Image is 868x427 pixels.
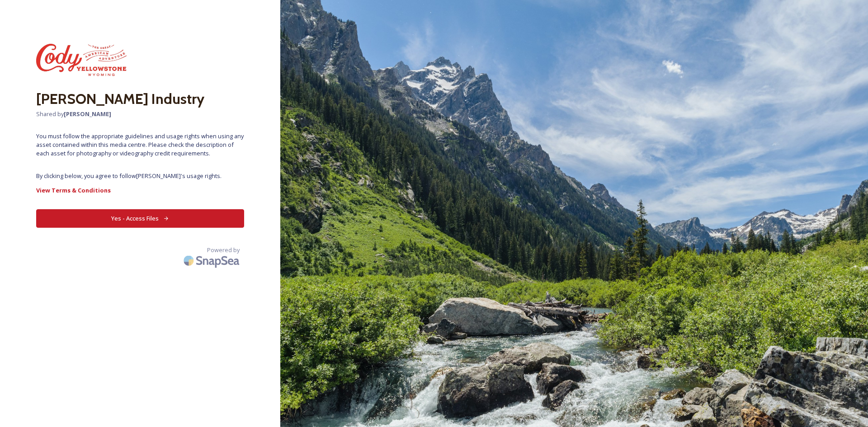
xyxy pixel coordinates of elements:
span: By clicking below, you agree to follow [PERSON_NAME] 's usage rights. [36,172,244,180]
img: Park_County_Travel_Council_Park_County_Travel_Council_Unveils_Ne.jpg [36,36,127,84]
h2: [PERSON_NAME] Industry [36,88,244,110]
img: SnapSea Logo [181,250,244,271]
span: Shared by [36,110,244,118]
strong: [PERSON_NAME] [64,110,111,118]
a: View Terms & Conditions [36,185,244,196]
span: You must follow the appropriate guidelines and usage rights when using any asset contained within... [36,132,244,158]
span: Powered by [207,246,240,254]
button: Yes - Access Files [36,209,244,228]
strong: View Terms & Conditions [36,186,111,194]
